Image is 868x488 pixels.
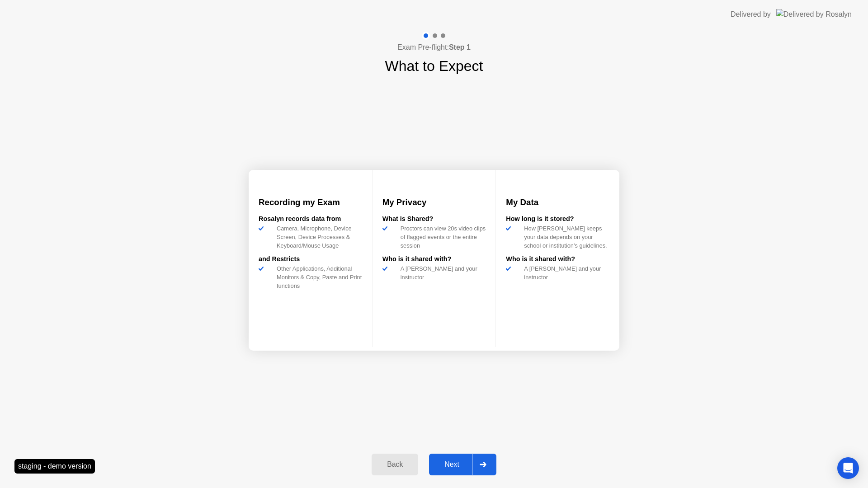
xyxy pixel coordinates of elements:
[259,254,362,264] div: and Restricts
[731,9,771,20] div: Delivered by
[429,454,496,475] button: Next
[259,196,362,209] h3: Recording my Exam
[837,457,859,479] div: Open Intercom Messenger
[382,254,486,264] div: Who is it shared with?
[449,43,471,51] b: Step 1
[520,224,609,250] div: How [PERSON_NAME] keeps your data depends on your school or institution’s guidelines.
[385,55,483,77] h1: What to Expect
[397,264,486,282] div: A [PERSON_NAME] and your instructor
[432,460,472,469] div: Next
[273,224,362,250] div: Camera, Microphone, Device Screen, Device Processes & Keyboard/Mouse Usage
[382,214,486,224] div: What is Shared?
[776,9,852,19] img: Delivered by Rosalyn
[506,196,609,209] h3: My Data
[520,264,609,282] div: A [PERSON_NAME] and your instructor
[506,254,609,264] div: Who is it shared with?
[506,214,609,224] div: How long is it stored?
[397,42,471,53] h4: Exam Pre-flight:
[374,460,415,469] div: Back
[372,454,418,475] button: Back
[273,264,362,291] div: Other Applications, Additional Monitors & Copy, Paste and Print functions
[14,459,95,474] div: staging - demo version
[259,214,362,224] div: Rosalyn records data from
[382,196,486,209] h3: My Privacy
[397,224,486,250] div: Proctors can view 20s video clips of flagged events or the entire session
